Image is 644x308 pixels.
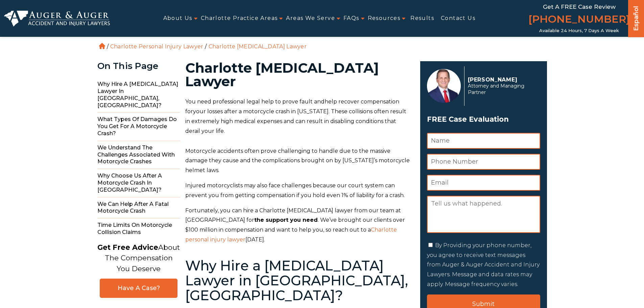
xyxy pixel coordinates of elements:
[185,108,406,134] span: your losses after a motorcycle crash in [US_STATE]. These collisions often result in extremely hi...
[185,182,405,198] span: Injured motorcyclists may also face challenges because our court system can prevent you from gett...
[410,11,434,26] a: Results
[427,133,540,149] input: Name
[441,11,475,26] a: Contact Us
[245,236,265,243] span: [DATE].
[468,83,536,96] span: Attorney and Managing Partner
[100,279,177,298] a: Have A Case?
[286,11,335,26] a: Areas We Serve
[97,243,158,252] strong: Get Free Advice
[97,113,180,141] span: What Types of Damages do You Get for a Motorcycle Crash?
[427,154,540,170] input: Phone Number
[97,218,180,239] span: Time Limits on Motorcycle Collision Claims
[107,284,170,292] span: Have A Case?
[539,28,619,33] span: Available 24 Hours, 7 Days a Week
[427,175,540,191] input: Email
[207,43,308,50] li: Charlotte [MEDICAL_DATA] Lawyer
[97,61,180,71] div: On This Page
[97,169,180,197] span: Why Choose Us After a Motorcycle Crash in [GEOGRAPHIC_DATA]?
[185,61,412,88] h1: Charlotte [MEDICAL_DATA] Lawyer
[185,227,397,243] a: Charlotte personal injury lawyer
[163,11,192,26] a: About Us
[468,76,536,83] p: [PERSON_NAME]
[4,10,110,27] img: Auger & Auger Accident and Injury Lawyers Logo
[368,11,401,26] a: Resources
[99,43,105,49] a: Home
[185,148,410,174] span: Motorcycle accidents often prove challenging to handle due to the massive damage they cause and t...
[97,242,180,274] p: About The Compensation You Deserve
[427,113,540,126] h3: FREE Case Evaluation
[110,43,204,50] a: Charlotte Personal Injury Lawyer
[427,242,540,287] label: By Providing your phone number, you agree to receive text messages from Auger & Auger Accident an...
[97,141,180,169] span: We Understand the Challenges Associated with Motorcycle Crashes
[528,12,630,28] a: [PHONE_NUMBER]
[97,77,180,113] span: Why Hire a [MEDICAL_DATA] Lawyer in [GEOGRAPHIC_DATA], [GEOGRAPHIC_DATA]?
[201,11,278,26] a: Charlotte Practice Areas
[343,11,359,26] a: FAQs
[543,3,616,10] span: Get a FREE Case Review
[97,197,180,219] span: We Can Help After a Fatal Motorcycle Crash
[185,207,401,223] span: Fortunately, you can hire a Charlotte [MEDICAL_DATA] lawyer from our team at [GEOGRAPHIC_DATA] for
[427,69,461,103] img: Herbert Auger
[254,217,318,223] b: the support you need
[185,98,325,105] span: You need professional legal help to prove fault and
[185,258,412,303] h2: Why Hire a [MEDICAL_DATA] Lawyer in [GEOGRAPHIC_DATA], [GEOGRAPHIC_DATA]?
